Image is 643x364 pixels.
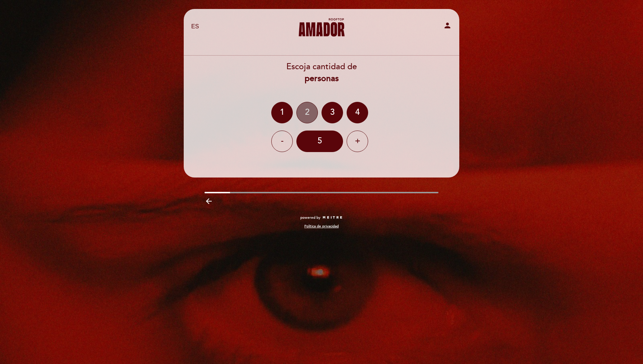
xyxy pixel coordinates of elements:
[296,102,318,123] div: 2
[443,21,452,32] button: person
[304,224,339,229] a: Política de privacidad
[271,102,293,123] div: 1
[183,61,460,85] div: Escoja cantidad de
[305,74,339,84] b: personas
[277,17,366,37] a: [PERSON_NAME] Rooftop
[322,216,343,219] img: MEITRE
[300,215,320,220] span: powered by
[321,102,343,123] div: 3
[271,131,293,152] div: -
[443,21,452,30] i: person
[347,102,368,123] div: 4
[296,131,343,152] div: 5
[205,197,213,205] i: arrow_backward
[300,215,343,220] a: powered by
[347,131,368,152] div: +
